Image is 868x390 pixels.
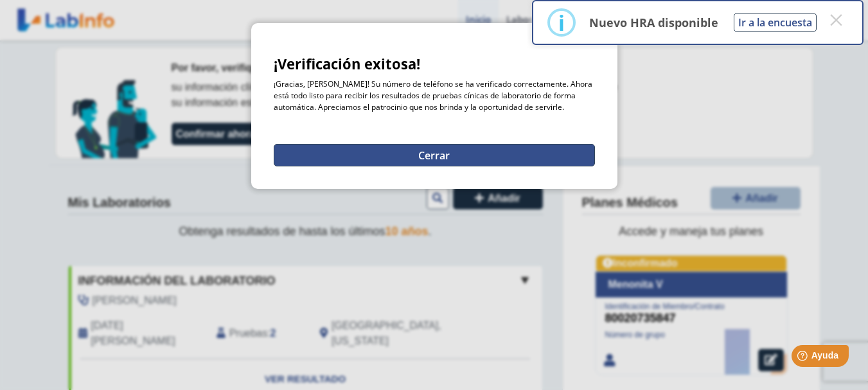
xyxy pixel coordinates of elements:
button: Cerrar este diálogo [824,8,847,31]
font: ¡Gracias, [PERSON_NAME]! Su número de teléfono se ha verificado correctamente. Ahora está todo li... [274,78,592,112]
font: Cerrar [418,148,450,163]
font: Ir a la encuesta [738,15,812,30]
font: ¡Verificación exitosa! [274,55,420,73]
iframe: Lanzador de widgets de ayuda [754,340,854,376]
font: Nuevo HRA disponible [589,15,718,30]
font: i [558,8,565,37]
button: Cerrar [274,144,595,166]
font: × [828,4,844,36]
button: Ir a la encuesta [734,13,817,32]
